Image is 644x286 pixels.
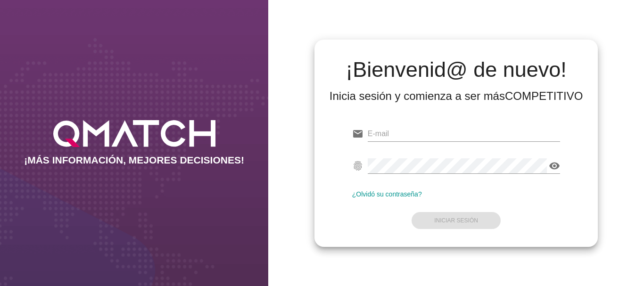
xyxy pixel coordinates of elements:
h2: ¡MÁS INFORMACIÓN, MEJORES DECISIONES! [24,155,244,166]
h2: ¡Bienvenid@ de nuevo! [330,58,583,81]
strong: COMPETITIVO [505,90,583,102]
i: email [352,128,363,139]
div: Inicia sesión y comienza a ser más [330,89,583,104]
a: ¿Olvidó su contraseña? [352,190,422,198]
i: fingerprint [352,160,363,172]
i: visibility [549,160,560,172]
input: E-mail [368,126,561,141]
